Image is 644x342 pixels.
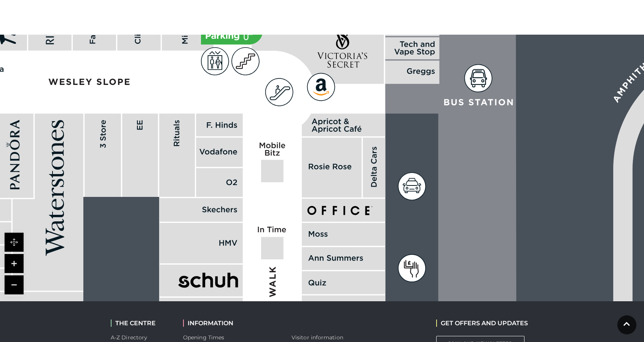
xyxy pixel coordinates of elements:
[111,334,147,341] a: A-Z Directory
[436,320,528,327] h2: GET OFFERS AND UPDATES
[292,334,343,341] a: Visitor information
[183,334,224,341] a: Opening Times
[111,320,172,327] h2: THE CENTRE
[183,320,280,327] h2: INFORMATION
